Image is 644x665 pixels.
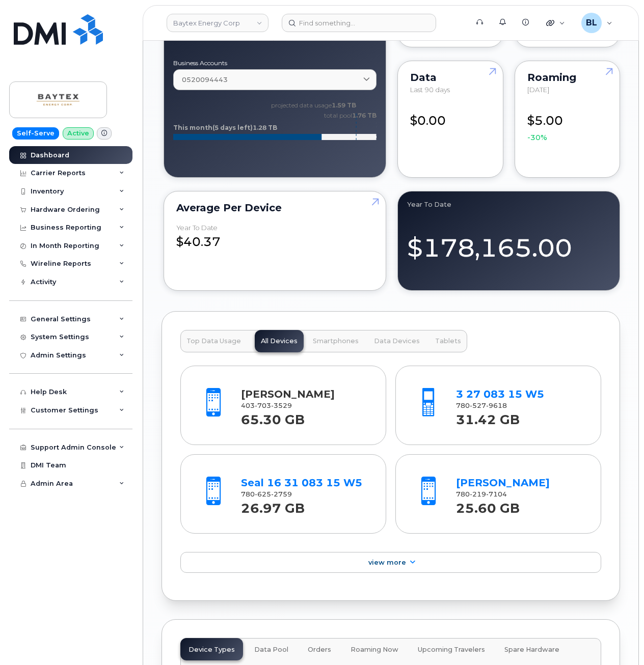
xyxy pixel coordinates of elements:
div: Data [410,73,491,81]
label: Business Accounts [173,60,377,66]
span: Data Pool [254,646,288,654]
a: 3 27 083 15 W5 [456,388,544,400]
span: 527 [470,402,486,409]
div: Brandon Lam [574,13,620,33]
span: BL [586,17,597,29]
span: Tablets [435,337,461,345]
div: $5.00 [527,103,608,143]
span: 2759 [271,490,292,498]
span: Spare Hardware [504,646,559,654]
span: 780 [456,490,507,498]
span: Data Devices [374,337,420,345]
span: -30% [527,132,547,143]
text: projected data usage [271,101,356,109]
text: total pool [324,112,377,119]
span: 3529 [271,402,292,409]
a: Baytex Energy Corp [167,14,269,32]
tspan: (5 days left) [212,124,253,131]
span: 703 [255,402,271,409]
div: Year to Date [176,224,218,232]
span: 0520094443 [182,75,228,85]
div: $178,165.00 [407,221,610,265]
span: Last 90 days [410,86,450,94]
div: Quicklinks [539,13,572,33]
input: Find something... [282,14,436,32]
div: Average per Device [176,204,373,212]
span: 780 [456,402,507,409]
span: 7104 [486,490,507,498]
span: Orders [308,646,331,654]
span: Roaming Now [351,646,398,654]
strong: 25.60 GB [456,495,520,516]
a: 0520094443 [173,69,377,90]
span: 780 [241,490,292,498]
a: Seal 16 31 083 15 W5 [241,477,362,489]
span: Smartphones [313,337,359,345]
span: 403 [241,402,292,409]
tspan: 1.76 TB [352,112,377,119]
span: 625 [255,490,271,498]
a: View More [180,552,601,573]
button: Data Devices [368,330,426,352]
a: [PERSON_NAME] [241,388,335,400]
span: Upcoming Travelers [418,646,485,654]
span: [DATE] [527,86,549,94]
strong: 31.42 GB [456,406,520,427]
div: $40.37 [176,224,373,251]
strong: 65.30 GB [241,406,305,427]
span: 9618 [486,402,507,409]
tspan: 1.28 TB [253,124,277,131]
strong: 26.97 GB [241,495,305,516]
div: Year to Date [407,201,610,209]
a: [PERSON_NAME] [456,477,550,489]
button: Smartphones [307,330,365,352]
button: Tablets [429,330,467,352]
tspan: 1.59 TB [332,101,356,109]
button: Top Data Usage [180,330,247,352]
span: 219 [470,490,486,498]
div: $0.00 [410,103,491,130]
div: Roaming [527,73,608,81]
tspan: This month [173,124,212,131]
span: Top Data Usage [186,337,241,345]
span: View More [368,559,406,566]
